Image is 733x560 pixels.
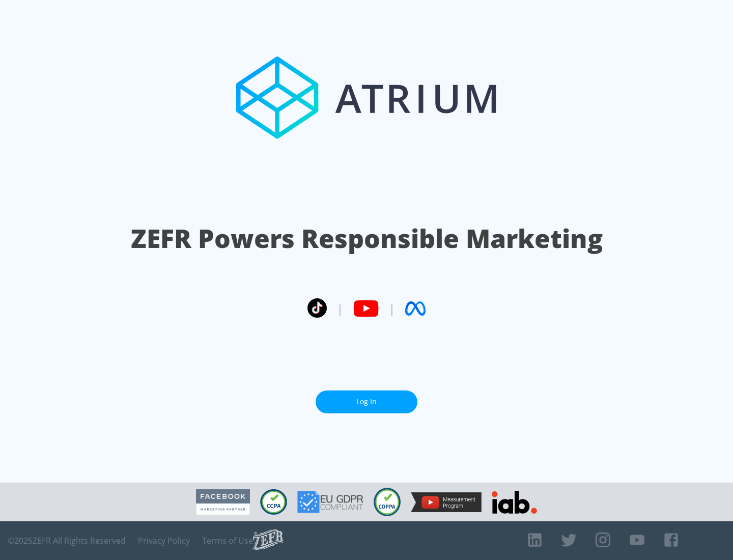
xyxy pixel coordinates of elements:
a: Privacy Policy [138,536,190,546]
img: GDPR Compliant [297,491,363,513]
img: Facebook Marketing Partner [196,489,250,515]
img: CCPA Compliant [260,489,287,515]
span: © 2025 ZEFR All Rights Reserved [8,536,126,546]
img: IAB [492,491,537,514]
span: | [389,301,395,316]
h1: ZEFR Powers Responsible Marketing [131,221,603,256]
span: | [337,301,343,316]
a: Log In [316,390,417,413]
img: YouTube Measurement Program [411,492,482,512]
a: Terms of Use [202,536,253,546]
img: COPPA Compliant [374,488,401,516]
